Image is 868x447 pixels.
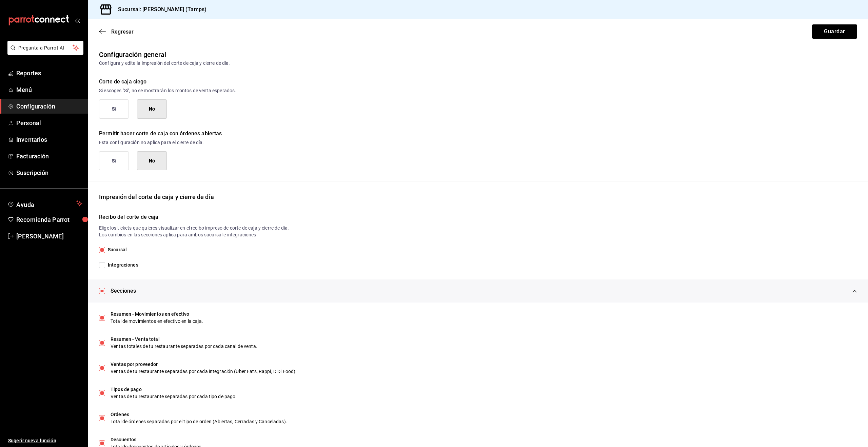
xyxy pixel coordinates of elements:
[113,5,206,14] h3: Sucursal: [PERSON_NAME] (Tamps)
[111,411,857,418] div: Órdenes
[99,139,857,146] p: Esta configuración no aplica para el cierre de día.
[99,130,857,138] div: Permitir hacer corte de caja con órdenes abiertas
[99,225,857,238] p: Elige los tickets que quieres visualizar en el recibo impreso de corte de caja y cierre de dia. L...
[137,99,167,119] button: No
[16,168,82,177] span: Suscripción
[111,393,857,400] div: Ventas de tu restaurante separadas por cada tipo de pago.
[111,318,857,325] div: Total de movimientos en efectivo en la caja.
[111,343,857,350] div: Ventas totales de tu restaurante separadas por cada canal de venta.
[111,28,134,35] span: Regresar
[111,386,857,393] div: Tipos de pago
[18,44,73,52] span: Pregunta a Parrot AI
[16,215,82,224] span: Recomienda Parrot
[105,261,138,269] span: Integraciones
[99,87,857,94] p: Si escoges "Si", no se mostrarán los montos de venta esperados.
[16,102,82,111] span: Configuración
[137,151,167,171] button: No
[99,78,857,86] div: Corte de caja ciego
[75,18,80,23] button: open_drawer_menu
[111,361,857,368] div: Ventas por proveedor
[16,118,82,128] span: Personal
[105,246,127,253] span: Sucursal
[16,135,82,144] span: Inventarios
[812,24,857,39] button: Guardar
[99,151,129,171] button: Si
[111,368,857,375] div: Ventas de tu restaurante separadas por cada integración (Uber Eats, Rappi, DiDi Food).
[111,287,136,295] span: Secciones
[16,199,74,208] span: Ayuda
[111,336,857,343] div: Resumen - Venta total
[16,232,82,241] span: [PERSON_NAME]
[99,192,857,201] div: Impresión del corte de caja y cierre de día
[16,152,82,161] span: Facturación
[111,311,857,318] div: Resumen - Movimientos en efectivo
[5,49,83,56] a: Pregunta a Parrot AI
[99,99,129,119] button: Si
[99,60,857,67] div: Configura y edita la impresión del corte de caja y cierre de día.
[16,69,82,78] span: Reportes
[99,212,857,222] h6: Recibo del corte de caja
[111,436,857,443] div: Descuentos
[8,437,82,444] span: Sugerir nueva función
[99,28,134,35] button: Regresar
[111,418,857,425] div: Total de órdenes separadas por el tipo de orden (Abiertas, Cerradas y Canceladas).
[16,85,82,94] span: Menú
[99,50,166,60] div: Configuración general
[7,41,83,55] button: Pregunta a Parrot AI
